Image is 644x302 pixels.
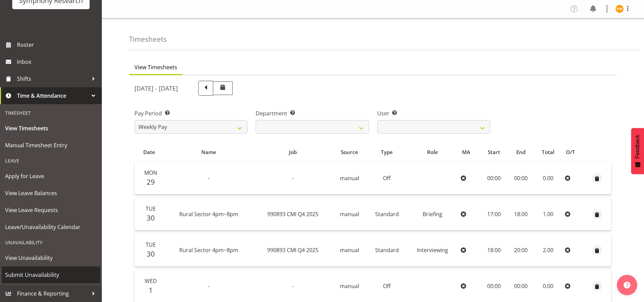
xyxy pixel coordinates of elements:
span: View Timesheets [5,123,97,133]
span: manual [340,210,359,218]
span: 29 [147,177,155,187]
span: Mon [144,169,157,176]
img: help-xxl-2.png [624,282,630,288]
a: View Leave Requests [2,202,100,219]
span: Manual Timesheet Entry [5,140,97,150]
span: Finance & Reporting [17,288,88,299]
span: Role [427,148,438,156]
span: Start [488,148,500,156]
span: - [208,174,209,182]
td: 2.00 [534,234,562,266]
td: 17:00 [480,198,508,230]
span: Source [341,148,358,156]
span: O/T [566,148,575,156]
button: Feedback - Show survey [631,128,644,174]
span: Tue [146,241,156,248]
a: Submit Unavailability [2,266,100,283]
span: Time & Attendance [17,91,88,101]
label: User [377,109,490,117]
span: Inbox [17,57,98,67]
span: Feedback [634,135,641,158]
td: 18:00 [508,198,534,230]
span: Submit Unavailability [5,270,97,280]
span: manual [340,282,359,290]
td: Standard [367,234,407,266]
span: Type [381,148,393,156]
td: 18:00 [480,234,508,266]
span: Interviewing [417,246,448,254]
div: Leave [2,154,100,168]
span: View Leave Balances [5,188,97,198]
span: Date [143,148,155,156]
a: View Unavailability [2,249,100,266]
span: Apply for Leave [5,171,97,181]
td: 1.00 [534,198,562,230]
span: 30 [147,249,155,259]
span: 990893 CMI Q4 2025 [267,210,318,218]
a: Apply for Leave [2,168,100,185]
span: Rural Sector 4pm~8pm [179,210,238,218]
span: - [292,282,294,290]
span: - [292,174,294,182]
span: Name [201,148,216,156]
td: Off [367,162,407,194]
a: Manual Timesheet Entry [2,137,100,154]
span: Briefing [423,210,442,218]
label: Pay Period [134,109,247,117]
td: 0.00 [534,162,562,194]
span: Tue [146,205,156,212]
td: 00:00 [480,162,508,194]
span: Shifts [17,74,88,84]
a: Leave/Unavailability Calendar [2,219,100,235]
a: View Leave Balances [2,185,100,202]
span: Rural Sector 4pm~8pm [179,246,238,254]
span: 990893 CMI Q4 2025 [267,246,318,254]
div: Timesheet [2,106,100,120]
span: Job [289,148,297,156]
td: Standard [367,198,407,230]
span: Wed [145,277,157,285]
span: MA [462,148,470,156]
span: End [516,148,526,156]
span: View Unavailability [5,253,97,263]
img: virginia-wheeler11875.jpg [615,5,624,13]
span: - [208,282,209,290]
span: Roster [17,40,98,50]
span: View Leave Requests [5,205,97,215]
td: 20:00 [508,234,534,266]
span: manual [340,174,359,182]
div: Unavailability [2,235,100,249]
span: View Timesheets [134,63,177,71]
span: Leave/Unavailability Calendar [5,222,97,232]
span: 30 [147,213,155,223]
span: Total [542,148,554,156]
a: View Timesheets [2,120,100,137]
h5: [DATE] - [DATE] [134,84,178,92]
span: 1 [149,285,153,295]
h4: Timesheets [129,35,167,43]
span: manual [340,246,359,254]
label: Department [256,109,369,117]
td: 00:00 [508,162,534,194]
